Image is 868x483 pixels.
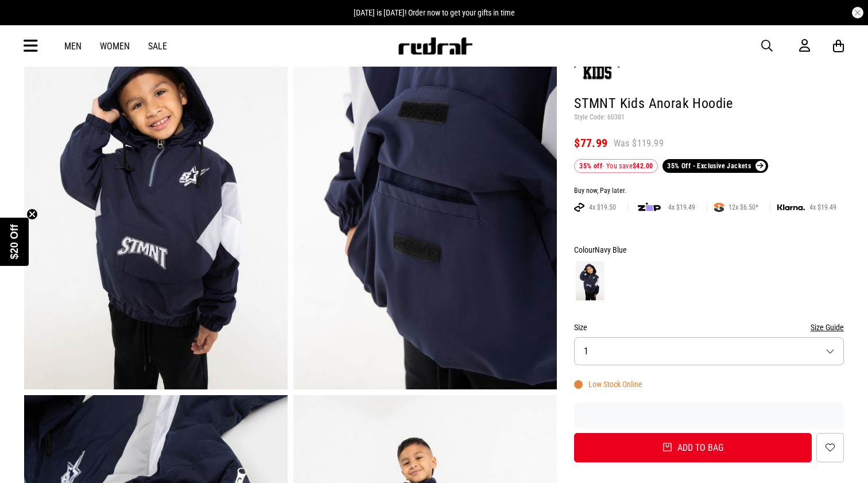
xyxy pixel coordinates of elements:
button: Size Guide [811,320,844,334]
b: $42.00 [633,162,653,170]
div: Low Stock Online [574,380,642,389]
img: AFTERPAY [574,203,584,212]
span: $77.99 [574,136,607,150]
button: Add to bag [574,433,812,462]
h1: STMNT Kids Anorak Hoodie [574,95,844,113]
button: Close teaser [26,208,38,220]
img: KLARNA [777,204,805,211]
img: Stmnt Kids Anorak Hoodie in Blue [24,26,288,389]
span: Was $119.99 [614,137,664,150]
span: [DATE] is [DATE]! Order now to get your gifts in time [354,8,515,17]
span: 12x $6.50* [724,203,763,212]
a: Women [100,41,130,52]
span: Navy Blue [595,245,627,254]
a: Sale [148,41,167,52]
img: Stmnt Kids Anorak Hoodie in Blue [293,26,557,389]
div: Colour [574,243,844,257]
img: Navy Blue [576,261,604,300]
span: 1 [584,346,588,357]
iframe: Customer reviews powered by Trustpilot [574,410,844,422]
span: 4x $19.49 [664,203,700,212]
a: 35% Off - Exclusive Jackets [662,159,768,173]
img: zip [638,202,661,213]
b: 35% off [579,162,602,170]
img: Redrat logo [397,37,473,55]
div: Size [574,320,844,334]
div: Buy now, Pay later. [574,187,844,196]
span: 4x $19.50 [584,203,621,212]
a: Men [64,41,82,52]
span: 4x $19.49 [805,203,841,212]
div: - You save [574,159,658,173]
span: $20 Off [9,224,20,259]
p: Style Code: 60381 [574,113,844,122]
button: 1 [574,337,844,365]
img: SPLITPAY [714,203,724,212]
